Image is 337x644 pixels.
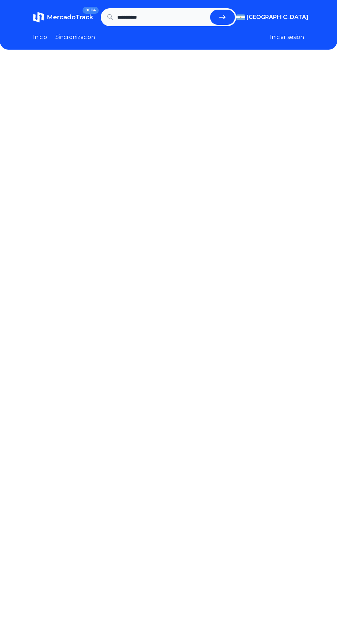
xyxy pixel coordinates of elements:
a: Inicio [33,33,47,41]
button: [GEOGRAPHIC_DATA] [236,13,304,21]
span: MercadoTrack [47,13,93,21]
a: Sincronizacion [55,33,95,41]
button: Iniciar sesion [270,33,304,41]
span: BETA [83,7,99,14]
a: MercadoTrackBETA [33,12,93,23]
img: Argentina [236,14,245,20]
img: MercadoTrack [33,12,44,23]
span: [GEOGRAPHIC_DATA] [247,13,308,21]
